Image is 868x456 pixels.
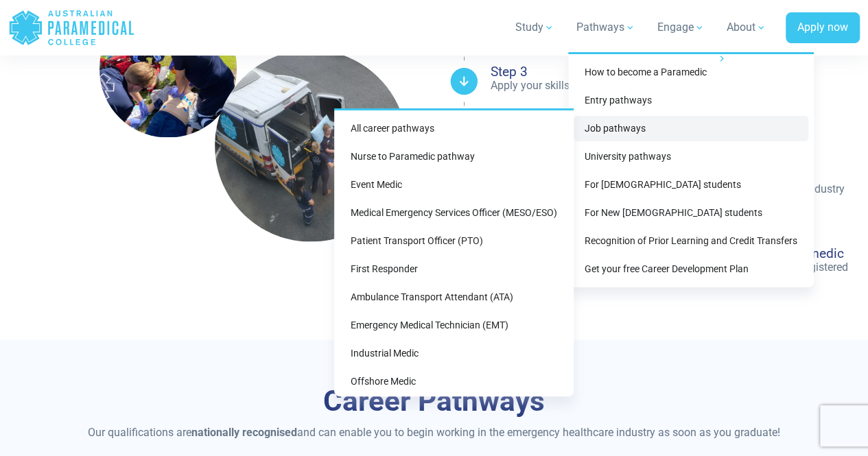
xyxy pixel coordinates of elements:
a: Medical Emergency Services Officer (MESO/ESO) [340,200,568,226]
a: Ambulance Transport Attendant (ATA) [340,285,568,310]
a: Nurse to Paramedic pathway [340,144,568,169]
a: Emergency Medical Technician (EMT) [340,313,568,338]
a: Industrial Medic [340,341,568,366]
a: For [DEMOGRAPHIC_DATA] students [574,172,808,197]
a: Offshore Medic [340,369,568,394]
p: Apply your skills on-the-job at clinical placements [491,77,860,93]
a: Job pathways [574,116,808,141]
a: Get your free Career Development Plan [574,256,808,282]
a: Recognition of Prior Learning and Credit Transfers [574,228,808,254]
p: Our qualifications are and can enable you to begin working in the emergency healthcare industry a... [72,424,796,440]
h4: Step 3 [491,64,860,77]
div: Entry pathways [334,108,574,396]
a: Patient Transport Officer (PTO) [340,228,568,254]
a: Engage [649,8,713,47]
a: For New [DEMOGRAPHIC_DATA] students [574,200,808,226]
a: About [718,8,775,47]
div: Pathways [568,52,814,287]
a: Apply now [786,12,860,44]
h3: Career Pathways [72,383,796,418]
a: How to become a Paramedic [574,60,808,85]
a: Event Medic [340,172,568,197]
a: University pathways [574,144,808,169]
a: All career pathways [340,116,568,141]
strong: nationally recognised [191,425,297,438]
a: Pathways [568,8,644,47]
a: Study [507,8,563,47]
a: Entry pathways [574,88,808,113]
a: Australian Paramedical College [8,5,135,50]
a: First Responder [340,256,568,282]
